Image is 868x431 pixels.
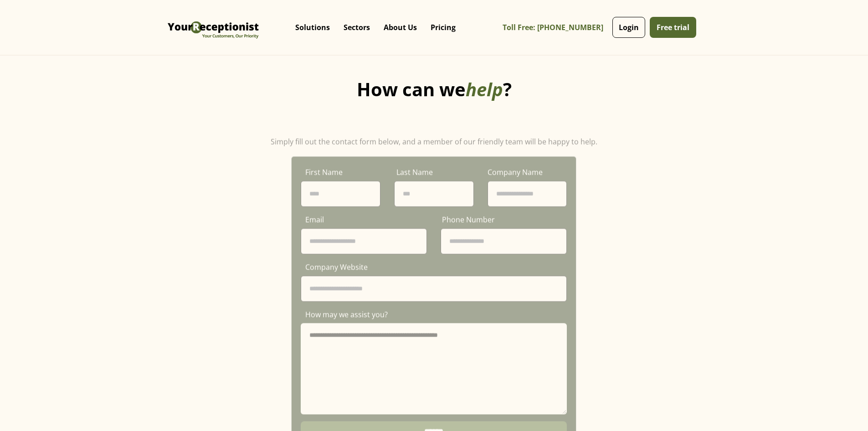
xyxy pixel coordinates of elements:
div: How may we assist you? [301,308,567,323]
img: Virtual Receptionist - Answering Service - Call and Live Chat Receptionist - Virtual Receptionist... [165,7,261,48]
div: Last Name [392,166,476,181]
h3: How can we ? [357,78,512,100]
div: Email [301,214,430,228]
div: Company Website [301,261,567,275]
div: Company Name [483,166,567,181]
em: help [466,77,503,102]
p: Simply fill out the contact form below, and a member of our friendly team will be happy to help. [271,136,597,147]
a: home [165,7,261,48]
div: Solutions [288,9,337,46]
a: Login [612,17,645,38]
div: First Name [301,166,385,181]
div: About Us [377,9,424,46]
div: Phone Number [437,214,567,228]
p: Sectors [344,23,370,32]
div: Sectors [337,9,377,46]
a: Toll Free: [PHONE_NUMBER] [503,17,610,38]
a: Free trial [650,17,696,38]
p: Solutions [295,23,330,32]
a: Pricing [424,14,462,41]
p: About Us [384,23,417,32]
